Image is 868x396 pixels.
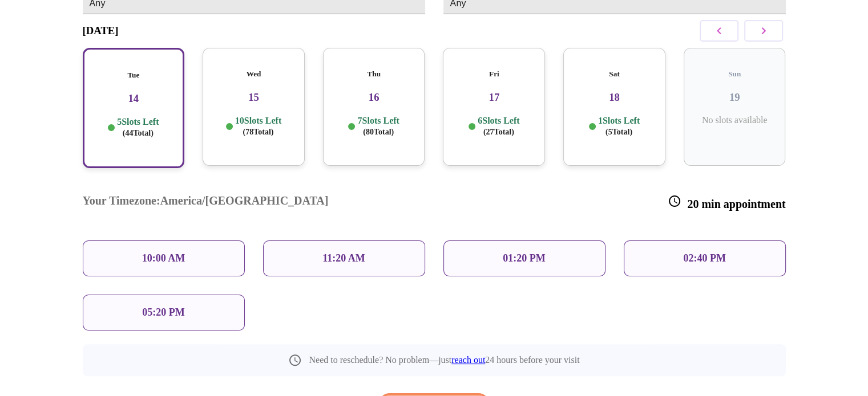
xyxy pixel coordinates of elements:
[83,25,119,37] h3: [DATE]
[332,70,416,79] h5: Thu
[235,115,281,137] p: 10 Slots Left
[483,128,514,136] span: ( 27 Total)
[212,70,296,79] h5: Wed
[478,115,519,137] p: 6 Slots Left
[605,128,632,136] span: ( 5 Total)
[357,115,399,137] p: 7 Slots Left
[572,70,656,79] h5: Sat
[117,116,159,138] p: 5 Slots Left
[83,194,329,211] h3: Your Timezone: America/[GEOGRAPHIC_DATA]
[683,252,725,264] p: 02:40 PM
[572,91,656,104] h3: 18
[668,194,785,211] h3: 20 min appointment
[363,128,394,136] span: ( 80 Total)
[452,70,536,79] h5: Fri
[142,307,184,319] p: 05:20 PM
[693,70,777,79] h5: Sun
[243,128,274,136] span: ( 78 Total)
[322,252,365,264] p: 11:20 AM
[93,71,175,80] h5: Tue
[332,91,416,104] h3: 16
[142,252,185,264] p: 10:00 AM
[503,252,545,264] p: 01:20 PM
[212,91,296,104] h3: 15
[693,115,777,125] p: No slots available
[309,355,579,365] p: Need to reschedule? No problem—just 24 hours before your visit
[452,91,536,104] h3: 17
[123,129,154,137] span: ( 44 Total)
[693,91,777,104] h3: 19
[451,355,485,365] a: reach out
[598,115,640,137] p: 1 Slots Left
[93,92,175,105] h3: 14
